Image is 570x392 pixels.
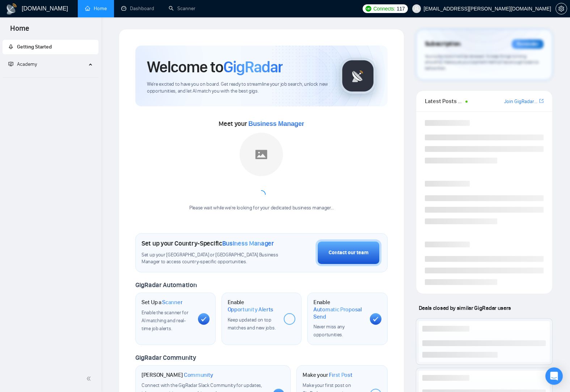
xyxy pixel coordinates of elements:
a: homeHome [85,5,107,12]
span: Subscription [425,38,461,50]
span: Latest Posts from the GigRadar Community [425,97,463,106]
span: Automatic Proposal Send [313,306,364,320]
h1: [PERSON_NAME] [142,371,213,379]
div: Open Intercom Messenger [545,367,563,385]
span: Scanner [162,299,182,306]
span: Enable the scanner for AI matching and real-time job alerts. [142,310,188,332]
img: logo [6,3,17,15]
button: Contact our team [316,239,381,266]
span: Getting Started [17,44,52,50]
span: We're excited to have you on board. Get ready to streamline your job search, unlock new opportuni... [147,81,328,95]
span: Meet your [219,120,304,128]
span: Never miss any opportunities. [313,324,345,338]
li: Academy Homepage [3,74,98,79]
a: export [539,98,544,105]
a: Join GigRadar Slack Community [504,98,538,106]
div: Contact our team [329,249,368,257]
img: placeholder.png [240,133,283,176]
span: Set up your [GEOGRAPHIC_DATA] or [GEOGRAPHIC_DATA] Business Manager to access country-specific op... [142,252,279,265]
span: 117 [397,5,405,13]
h1: Welcome to [147,57,283,77]
span: double-left [86,375,93,382]
span: Community [184,371,213,379]
span: Opportunity Alerts [228,306,274,313]
span: Business Manager [222,239,274,247]
span: export [539,98,544,104]
img: gigradar-logo.png [340,58,376,94]
div: Reminder [512,39,544,49]
span: First Post [329,371,352,379]
span: Home [4,23,35,38]
li: Getting Started [3,40,98,54]
a: searchScanner [169,5,195,12]
img: upwork-logo.png [366,6,371,12]
span: user [414,6,419,11]
span: Business Manager [248,120,304,127]
span: fund-projection-screen [8,61,13,67]
h1: Make your [303,371,352,379]
span: Connects: [373,5,395,13]
span: GigRadar Automation [135,281,197,289]
h1: Set Up a [142,299,182,306]
button: setting [556,3,567,14]
span: Deals closed by similar GigRadar users [416,302,514,314]
span: GigRadar [223,57,283,77]
span: Academy [8,61,37,67]
span: GigRadar Community [135,354,196,362]
span: Your subscription will be renewed. To keep things running smoothly, make sure your payment method... [425,54,539,71]
h1: Set up your Country-Specific [142,239,274,247]
h1: Enable [228,299,278,313]
span: setting [556,6,567,12]
span: Academy [17,61,37,67]
div: Please wait while we're looking for your dedicated business manager... [185,205,338,212]
a: setting [556,6,567,12]
h1: Enable [313,299,364,320]
span: Keep updated on top matches and new jobs. [228,317,276,331]
a: dashboardDashboard [121,5,154,12]
span: rocket [8,44,13,49]
span: loading [256,189,267,201]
